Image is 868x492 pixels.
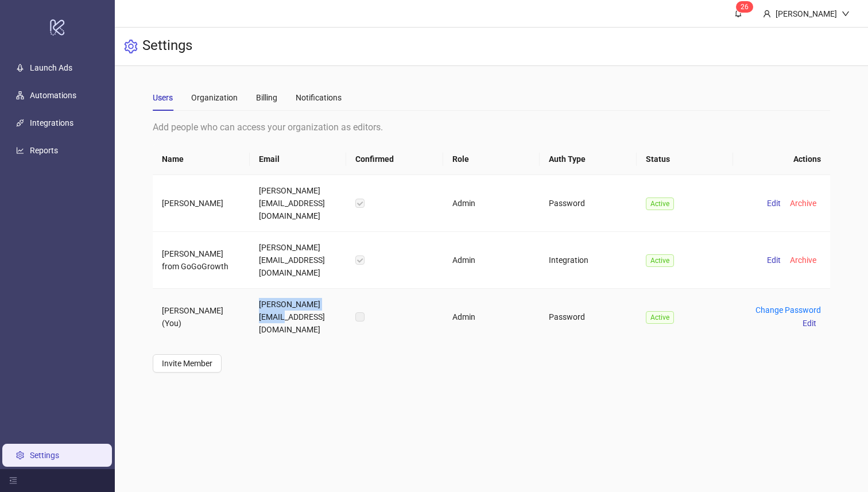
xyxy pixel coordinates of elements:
[153,120,830,134] div: Add people who can access your organization as editors.
[540,232,636,289] td: Integration
[763,10,771,18] span: user
[443,232,540,289] td: Admin
[162,359,212,368] span: Invite Member
[142,37,192,56] h3: Settings
[191,91,238,104] div: Organization
[540,175,636,232] td: Password
[646,254,674,267] span: Active
[540,144,636,175] th: Auth Type
[734,9,742,17] span: bell
[736,1,753,13] sup: 26
[798,316,821,330] button: Edit
[785,253,821,267] button: Archive
[250,289,346,345] td: [PERSON_NAME][EMAIL_ADDRESS][DOMAIN_NAME]
[790,255,816,265] span: Archive
[153,289,249,345] td: [PERSON_NAME] (You)
[153,175,249,232] td: [PERSON_NAME]
[296,91,342,104] div: Notifications
[124,40,138,53] span: setting
[153,91,173,104] div: Users
[30,451,59,460] a: Settings
[762,196,785,210] button: Edit
[153,354,222,373] button: Invite Member
[767,199,781,208] span: Edit
[646,311,674,324] span: Active
[443,144,540,175] th: Role
[755,305,821,315] a: Change Password
[153,232,249,289] td: [PERSON_NAME] from GoGoGrowth
[646,197,674,210] span: Active
[745,3,749,11] span: 6
[30,119,73,128] a: Integrations
[785,196,821,210] button: Archive
[790,199,816,208] span: Archive
[637,144,733,175] th: Status
[250,175,346,232] td: [PERSON_NAME][EMAIL_ADDRESS][DOMAIN_NAME]
[250,144,346,175] th: Email
[346,144,443,175] th: Confirmed
[256,91,277,104] div: Billing
[9,476,17,485] span: menu-fold
[741,3,745,11] span: 2
[767,255,781,265] span: Edit
[771,7,842,20] div: [PERSON_NAME]
[540,289,636,345] td: Password
[250,232,346,289] td: [PERSON_NAME][EMAIL_ADDRESS][DOMAIN_NAME]
[30,91,76,100] a: Automations
[30,146,58,156] a: Reports
[30,64,72,73] a: Launch Ads
[443,289,540,345] td: Admin
[733,144,830,175] th: Actions
[803,319,816,328] span: Edit
[443,175,540,232] td: Admin
[842,10,850,18] span: down
[153,144,249,175] th: Name
[762,253,785,267] button: Edit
